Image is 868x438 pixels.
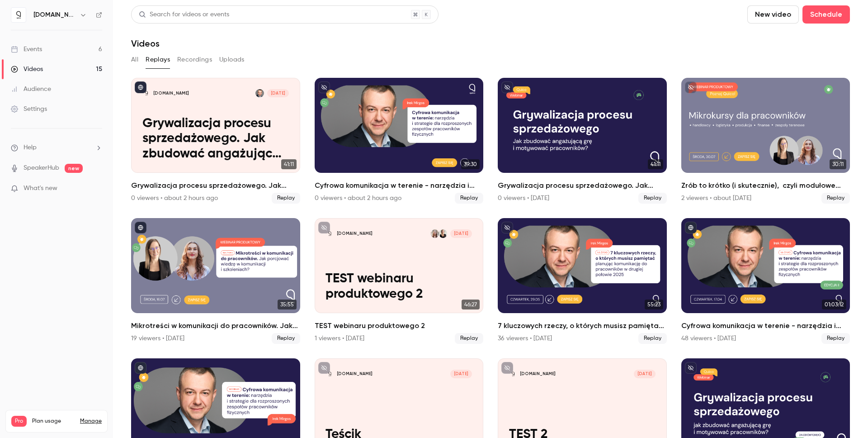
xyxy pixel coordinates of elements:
span: [DATE] [450,229,472,238]
iframe: Noticeable Trigger [91,185,102,193]
button: Uploads [219,52,245,67]
a: TEST webinaru produktowego 2[DOMAIN_NAME]Monika DudaAleksandra Grabarska-Furtak[DATE]TEST webinar... [315,218,484,344]
div: Events [11,45,42,54]
a: 39:30Cyfrowa komunikacja w terenie - narzędzia i strategie dla rozproszonych zespołów pracowników... [315,78,484,204]
span: Plan usage [32,418,75,425]
a: 41:11Grywalizacja procesu sprzedażowego. Jak zbudować angażującą grę i motywować pracowników?0 vi... [498,78,667,204]
div: Audience [11,85,51,94]
a: 01:03:12Cyfrowa komunikacja w terenie - narzędzia i strategie dla rozproszonych zespołów pracowni... [681,218,850,344]
button: published [685,222,697,233]
li: Zrób to krótko (i skutecznie), czyli modułowe kursy w Quico – o mikrotreściach w szkoleniach i ku... [681,78,850,204]
div: 36 viewers • [DATE] [498,334,552,343]
div: 19 viewers • [DATE] [131,334,184,343]
img: Aleksandra Grabarska-Furtak [431,229,439,238]
p: TEST webinaru produktowego 2 [325,271,472,302]
p: [DOMAIN_NAME] [337,371,373,377]
p: [DOMAIN_NAME] [337,231,373,237]
span: Help [24,143,37,152]
img: Grywalizacja procesu sprzedażowego. Jak zbudować angażującą grę i motywować pracowników? [142,89,151,97]
img: Monika Duda [439,229,447,238]
button: New video [747,5,799,24]
img: Teścik [325,370,334,378]
img: TEST 2 [509,370,517,378]
div: 2 viewers • about [DATE] [681,194,751,203]
section: Videos [131,5,850,433]
li: Cyfrowa komunikacja w terenie - narzędzia i strategie dla rozproszonych zespołów pracowników fizy... [315,78,484,204]
li: help-dropdown-opener [11,143,102,152]
h2: 7 kluczowych rzeczy, o których musisz pamiętać planując komunikację do pracowników w drugiej poło... [498,320,667,331]
span: Pro [11,416,27,427]
a: 35:55Mikrotreści w komunikacji do pracowników. Jak porcjować wiedzę w komunikacji i szkoleniach?1... [131,218,300,344]
div: 1 viewers • [DATE] [315,334,364,343]
p: [DOMAIN_NAME] [153,90,189,96]
button: published [135,81,146,93]
button: unpublished [501,222,513,233]
span: 41:11 [281,159,297,169]
span: Replay [272,333,300,344]
li: Grywalizacja procesu sprzedażowego. Jak zbudować angażującą grę i motywować pracowników? [131,78,300,204]
li: Mikrotreści w komunikacji do pracowników. Jak porcjować wiedzę w komunikacji i szkoleniach? [131,218,300,344]
li: TEST webinaru produktowego 2 [315,218,484,344]
span: 30:11 [830,159,846,169]
button: unpublished [318,222,330,233]
span: [DATE] [267,89,289,97]
div: 48 viewers • [DATE] [681,334,736,343]
a: SpeakerHub [24,163,59,173]
div: Search for videos or events [139,10,229,19]
img: Irek Mirgos [255,89,264,97]
span: 55:23 [645,300,663,309]
a: Grywalizacja procesu sprzedażowego. Jak zbudować angażującą grę i motywować pracowników?[DOMAIN_N... [131,78,300,204]
span: Replay [638,193,667,204]
button: unpublished [501,81,513,93]
span: Replay [272,193,300,204]
span: new [65,164,83,173]
div: Settings [11,105,47,114]
h2: Cyfrowa komunikacja w terenie - narzędzia i strategie dla rozproszonych zespołów pracowników fizy... [681,320,850,331]
a: Manage [80,418,102,425]
div: 0 viewers • [DATE] [498,194,549,203]
span: 41:11 [648,159,663,169]
span: 46:27 [462,300,480,309]
div: 0 viewers • about 2 hours ago [315,194,401,203]
li: Cyfrowa komunikacja w terenie - narzędzia i strategie dla rozproszonych zespołów pracowników fizy... [681,218,850,344]
h2: TEST webinaru produktowego 2 [315,320,484,331]
span: Replay [638,333,667,344]
span: Replay [821,333,850,344]
a: 30:11Zrób to krótko (i skutecznie), czyli modułowe kursy w [GEOGRAPHIC_DATA] – o mikrotreściach w... [681,78,850,204]
button: unpublished [501,362,513,374]
span: 01:03:12 [822,300,846,309]
span: Replay [455,333,483,344]
span: [DATE] [450,370,472,378]
img: TEST webinaru produktowego 2 [325,229,334,238]
h2: Zrób to krótko (i skutecznie), czyli modułowe kursy w [GEOGRAPHIC_DATA] – o mikrotreściach w szko... [681,180,850,191]
div: 0 viewers • about 2 hours ago [131,194,218,203]
span: [DATE] [634,370,656,378]
h2: Cyfrowa komunikacja w terenie - narzędzia i strategie dla rozproszonych zespołów pracowników fizy... [315,180,484,191]
img: quico.io [11,8,26,22]
h2: Grywalizacja procesu sprzedażowego. Jak zbudować angażującą grę i motywować pracowników? [498,180,667,191]
button: unpublished [685,81,697,93]
span: Replay [821,193,850,204]
h6: [DOMAIN_NAME] [33,10,76,19]
h2: Mikrotreści w komunikacji do pracowników. Jak porcjować wiedzę w komunikacji i szkoleniach? [131,320,300,331]
button: unpublished [318,81,330,93]
span: What's new [24,184,57,193]
span: 39:30 [461,159,480,169]
button: unpublished [685,362,697,374]
button: Replays [146,52,170,67]
button: published [135,362,146,374]
p: Grywalizacja procesu sprzedażowego. Jak zbudować angażującą grę i motywować pracowników? [142,116,289,162]
h1: Videos [131,38,160,49]
button: unpublished [318,362,330,374]
h2: Grywalizacja procesu sprzedażowego. Jak zbudować angażującą grę i motywować pracowników? [131,180,300,191]
div: Videos [11,65,43,74]
button: published [135,222,146,233]
button: All [131,52,138,67]
a: 55:237 kluczowych rzeczy, o których musisz pamiętać planując komunikację do pracowników w drugiej... [498,218,667,344]
p: [DOMAIN_NAME] [520,371,556,377]
button: Schedule [802,5,850,24]
button: Recordings [177,52,212,67]
span: 35:55 [278,300,297,309]
span: Replay [455,193,483,204]
li: 7 kluczowych rzeczy, o których musisz pamiętać planując komunikację do pracowników w drugiej poło... [498,218,667,344]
